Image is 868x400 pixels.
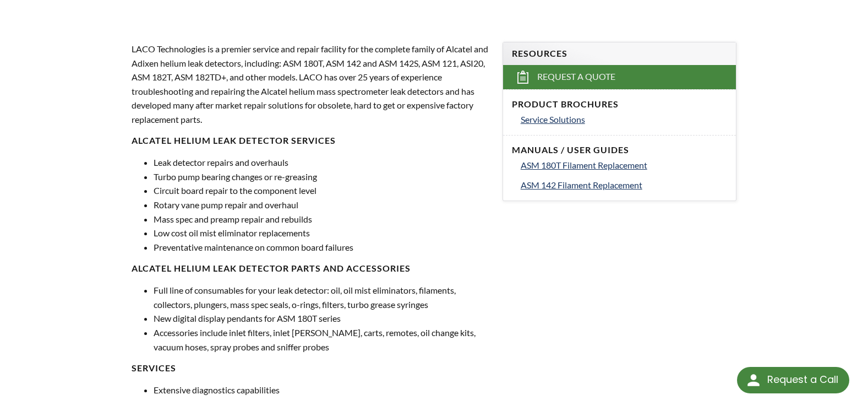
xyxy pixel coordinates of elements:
[512,48,727,60] h4: Resources
[737,367,849,393] div: Request a Call
[521,178,727,192] a: ASM 142 Filament Replacement
[512,99,727,110] h4: Product Brochures
[154,226,489,240] li: Low cost oil mist eliminator replacements
[154,383,489,397] li: Extensive diagnostics capabilities
[521,160,647,170] span: ASM 180T Filament Replacement
[521,114,585,125] span: Service Solutions
[521,180,642,190] span: ASM 142 Filament Replacement
[154,240,489,255] li: Preventative maintenance on common board failures
[154,155,489,170] li: Leak detector repairs and overhauls
[521,112,727,127] a: Service Solutions
[512,144,727,156] h4: Manuals / User Guides
[503,65,736,89] a: Request a Quote
[521,158,727,172] a: ASM 180T Filament Replacement
[132,135,336,145] strong: Alcatel Helium Leak Detector Services
[154,311,489,326] li: New digital display pendants for ASM 180T series
[154,170,489,184] li: Turbo pump bearing changes or re-greasing
[154,198,489,212] li: Rotary vane pump repair and overhaul
[154,183,489,198] li: Circuit board repair to the component level
[767,367,838,392] div: Request a Call
[154,283,489,311] li: Full line of consumables for your leak detector: oil, oil mist eliminators, filaments, collectors...
[132,263,411,273] strong: Alcatel Helium Leak Detector Parts and Accessories
[132,363,176,373] strong: Services
[154,212,489,226] li: Mass spec and preamp repair and rebuilds
[154,326,489,354] li: Accessories include inlet filters, inlet [PERSON_NAME], carts, remotes, oil change kits, vacuum h...
[745,371,762,389] img: round button
[537,71,615,83] span: Request a Quote
[132,42,489,127] p: LACO Technologies is a premier service and repair facility for the complete family of Alcatel and...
